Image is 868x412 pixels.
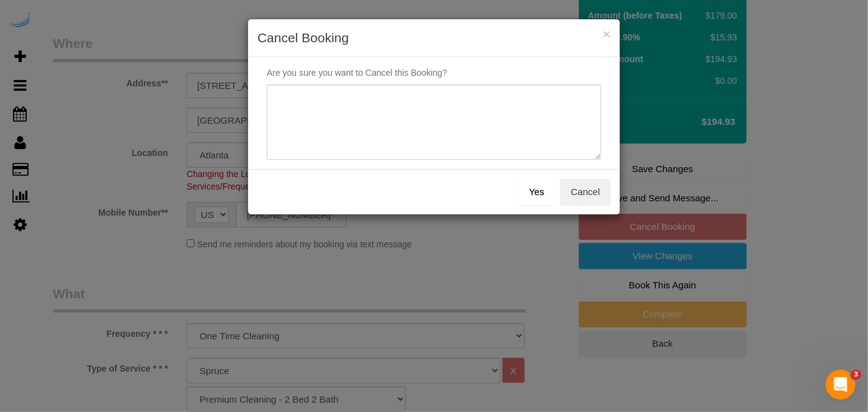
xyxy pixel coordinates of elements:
button: Yes [519,179,555,205]
button: Cancel [560,179,611,205]
span: 3 [851,370,861,380]
h3: Cancel Booking [257,29,611,47]
sui-modal: Cancel Booking [248,19,620,214]
p: Are you sure you want to Cancel this Booking? [257,66,611,79]
iframe: Intercom live chat [826,370,856,400]
button: × [603,27,611,40]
